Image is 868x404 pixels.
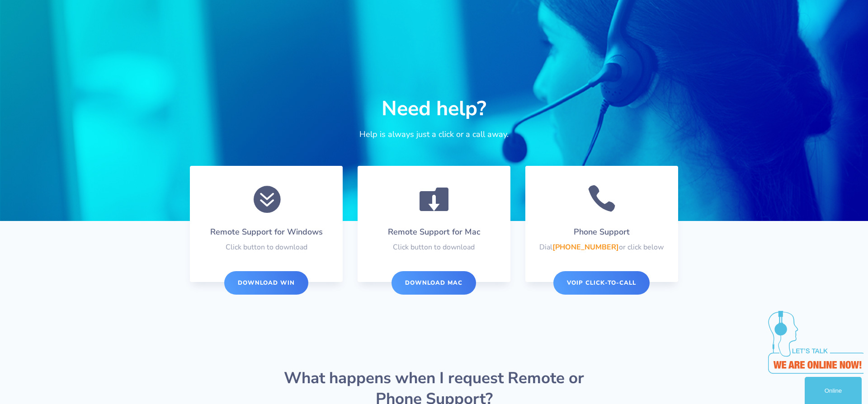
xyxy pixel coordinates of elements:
p: Dial or click below [539,242,665,253]
a: DOWNLOAD WIN [224,271,308,295]
span: Remote Support for Mac [388,226,480,237]
a: DOWNLOAD MAC [392,271,476,295]
h1: Need help? [276,96,592,127]
span:  [420,184,448,213]
img: Chat attention grabber [4,4,103,66]
p: Click button to download [371,242,497,253]
p: Click button to download [203,242,329,253]
strong: [PHONE_NUMBER] [552,242,619,252]
span:  [252,184,281,213]
p: Help is always just a click or a call away. [276,127,592,141]
span: Phone Support [574,226,630,237]
iframe: chat widget [805,375,863,404]
iframe: chat widget [764,307,863,377]
span: Remote Support for Windows [210,226,323,237]
a: VoIP CLICK-TO-CALL [553,271,650,295]
span:  [587,184,616,213]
